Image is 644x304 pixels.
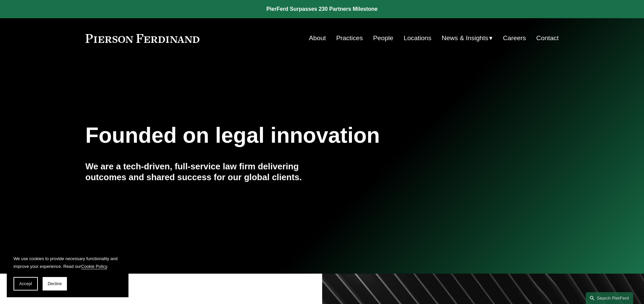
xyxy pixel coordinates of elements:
[309,32,326,45] a: About
[404,32,431,45] a: Locations
[86,123,480,148] h1: Founded on legal innovation
[536,32,558,45] a: Contact
[19,281,32,286] span: Accept
[503,32,526,45] a: Careers
[442,32,493,45] a: folder dropdown
[14,277,38,291] button: Accept
[373,32,393,45] a: People
[586,292,633,304] a: Search this site
[48,281,62,286] span: Decline
[14,255,122,270] p: We use cookies to provide necessary functionality and improve your experience. Read our .
[442,32,488,44] span: News & Insights
[336,32,363,45] a: Practices
[81,264,107,269] a: Cookie Policy
[86,161,322,183] h4: We are a tech-driven, full-service law firm delivering outcomes and shared success for our global...
[7,248,128,297] section: Cookie banner
[43,277,67,291] button: Decline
